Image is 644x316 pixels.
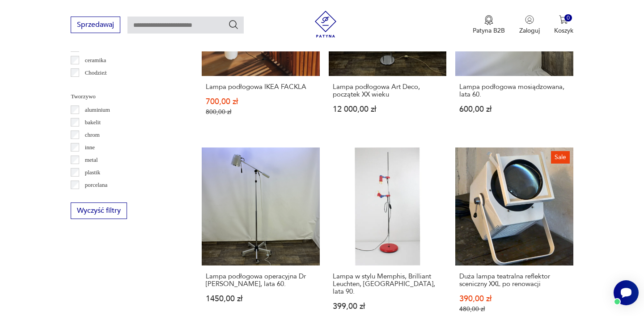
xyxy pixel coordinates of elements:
[519,15,540,35] button: Zaloguj
[228,19,239,30] button: Szukaj
[71,17,120,33] button: Sprzedawaj
[206,83,315,91] h3: Lampa podłogowa IKEA FACKLA
[473,26,505,35] p: Patyna B2B
[525,15,534,24] img: Ikonka użytkownika
[554,26,573,35] p: Koszyk
[85,168,101,177] p: plastik
[85,143,95,152] p: inne
[85,55,106,65] p: ceramika
[333,83,442,98] h3: Lampa podłogowa Art Deco, początek XX wieku
[206,295,315,303] p: 1450,00 zł
[473,15,505,35] a: Ikona medaluPatyna B2B
[71,202,127,219] button: Wyczyść filtry
[85,193,103,202] p: porcelit
[459,295,569,303] p: 390,00 zł
[333,273,442,295] h3: Lampa w stylu Memphis, Brilliant Leuchten, [GEOGRAPHIC_DATA], lata 90.
[564,14,572,22] div: 0
[473,15,505,35] button: Patyna B2B
[71,22,120,29] a: Sprzedawaj
[85,118,101,127] p: bakelit
[459,105,569,113] p: 600,00 zł
[484,15,493,25] img: Ikona medalu
[206,108,315,116] p: 800,00 zł
[333,303,442,310] p: 399,00 zł
[459,83,569,98] h3: Lampa podłogowa mosiądzowana, lata 60.
[71,92,180,101] p: Tworzywo
[519,26,540,35] p: Zaloguj
[459,305,569,313] p: 480,00 zł
[85,180,108,190] p: porcelana
[85,80,106,90] p: Ćmielów
[206,273,315,288] h3: Lampa podłogowa operacyjna Dr [PERSON_NAME], lata 60.
[85,105,110,115] p: aluminium
[85,130,100,140] p: chrom
[614,280,639,305] iframe: Smartsupp widget button
[459,273,569,288] h3: Duża lampa teatralna reflektor sceniczny XXL po renowacji
[559,15,568,24] img: Ikona koszyka
[554,15,573,35] button: 0Koszyk
[312,11,339,38] img: Patyna - sklep z meblami i dekoracjami vintage
[85,155,98,165] p: metal
[85,68,107,78] p: Chodzież
[333,105,442,113] p: 12 000,00 zł
[206,98,315,105] p: 700,00 zł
